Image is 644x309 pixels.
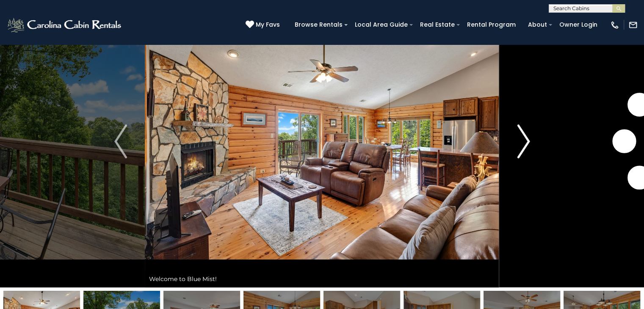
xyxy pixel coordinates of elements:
img: mail-regular-white.png [628,20,638,30]
a: Browse Rentals [290,18,347,31]
a: Local Area Guide [351,18,412,31]
a: My Favs [246,20,282,30]
span: My Favs [256,20,280,29]
img: arrow [114,124,127,158]
a: Real Estate [416,18,459,31]
img: arrow [517,124,530,158]
div: Welcome to Blue Mist! [145,270,499,287]
img: White-1-2.png [6,17,124,33]
a: About [524,18,551,31]
a: Owner Login [555,18,602,31]
a: Rental Program [463,18,520,31]
img: phone-regular-white.png [610,20,619,30]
